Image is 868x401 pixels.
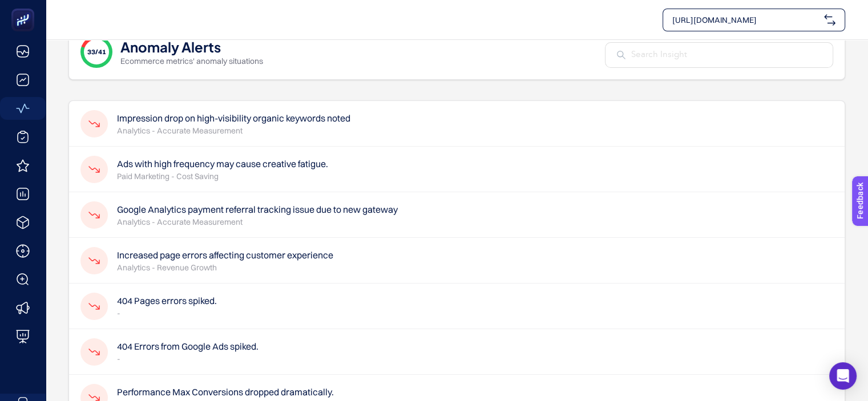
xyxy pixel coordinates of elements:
[120,37,221,55] h1: Anomaly Alerts
[829,362,857,390] div: Open Intercom Messenger
[631,48,821,62] input: Search Insight
[117,262,333,273] p: Analytics - Revenue Growth
[117,216,398,228] p: Analytics - Accurate Measurement
[117,111,350,125] h4: Impression drop on high-visibility organic keywords noted
[824,14,835,26] img: svg%3e
[117,339,259,353] h4: 404 Errors from Google Ads spiked.
[117,157,328,171] h4: Ads with high frequency may cause creative fatigue.
[117,202,398,216] h4: Google Analytics payment referral tracking issue due to new gateway
[617,51,625,59] img: Search Insight
[87,47,106,56] span: 33/41
[117,294,217,307] h4: 404 Pages errors spiked.
[7,3,43,13] span: Feedback
[117,248,333,262] h4: Increased page errors affecting customer experience
[117,171,328,182] p: Paid Marketing - Cost Saving
[117,307,217,319] p: -
[117,353,259,364] p: -
[672,14,819,26] span: [URL][DOMAIN_NAME]
[117,125,350,136] p: Analytics - Accurate Measurement
[120,55,263,67] p: Ecommerce metrics' anomaly situations
[117,385,334,399] h4: Performance Max Conversions dropped dramatically.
